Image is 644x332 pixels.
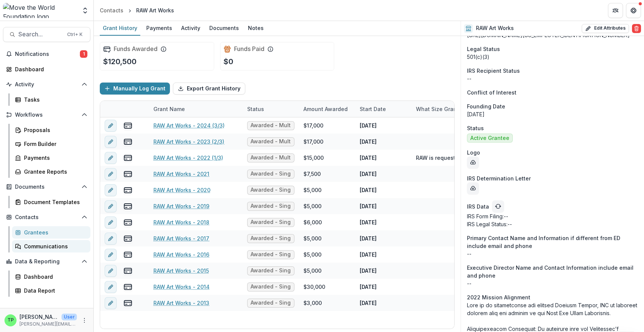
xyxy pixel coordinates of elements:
[360,170,377,178] p: [DATE]
[12,93,90,106] a: Tasks
[360,267,377,275] p: [DATE]
[467,156,479,168] button: download-entity-logo
[360,202,377,210] p: [DATE]
[105,136,117,148] button: edit
[153,138,224,146] a: RAW Art Works - 2023 (2/3)
[100,83,170,95] button: Manually Log Grant
[66,30,84,39] div: Ctrl + K
[100,23,140,33] div: Grant History
[251,267,291,274] span: Awarded - Single Year
[153,122,225,129] a: RAW Art Works - 2024 (3/3)
[411,105,468,113] div: What size grant tier are you requesting? (Feel free to explain what you'd be able to accomplish w...
[123,153,132,162] button: view-payments
[15,258,78,265] span: Data & Reporting
[467,67,520,75] span: IRS Recipient Status
[303,154,324,162] div: $15,000
[467,75,638,83] div: --
[206,23,242,33] div: Documents
[105,152,117,164] button: edit
[299,101,355,117] div: Amount Awarded
[251,138,291,145] span: Awarded - Multi Year
[3,63,90,75] a: Dashboard
[105,120,117,132] button: edit
[143,21,175,36] a: Payments
[123,234,132,243] button: view-payments
[123,266,132,275] button: view-payments
[303,218,322,226] div: $6,000
[149,101,243,117] div: Grant Name
[243,105,269,113] div: Status
[626,3,641,18] button: Get Help
[153,218,209,226] a: RAW Art Works - 2018
[15,112,78,118] span: Workflows
[243,101,299,117] div: Status
[18,31,63,38] span: Search...
[123,282,132,291] button: view-payments
[467,124,484,132] span: Status
[15,51,80,57] span: Notifications
[24,198,84,206] div: Document Templates
[3,211,90,223] button: Open Contacts
[355,105,390,113] div: Start Date
[303,267,321,275] div: $5,000
[173,83,245,95] button: Export Grant History
[303,251,321,258] div: $5,000
[153,299,209,307] a: RAW Art Works - 2013
[153,267,209,275] a: RAW Art Works - 2015
[8,318,14,323] div: Tom Pappas
[492,200,504,212] button: refresh
[3,48,90,60] button: Notifications1
[123,218,132,227] button: view-payments
[15,65,84,73] div: Dashboard
[12,284,90,297] a: Data Report
[153,154,223,162] a: RAW Art Works - 2022 (1/3)
[303,283,325,291] div: $30,000
[467,45,500,53] span: Legal Status
[303,170,321,178] div: $7,500
[123,121,132,130] button: view-payments
[3,181,90,193] button: Open Documents
[251,122,291,129] span: Awarded - Multi Year
[12,124,90,136] a: Proposals
[178,21,203,36] a: Activity
[303,186,321,194] div: $5,000
[467,53,638,61] div: 501(c)(3)
[360,283,377,291] p: [DATE]
[153,186,210,194] a: RAW Art Works - 2020
[360,234,377,242] p: [DATE]
[360,299,377,307] p: [DATE]
[12,152,90,164] a: Payments
[12,165,90,178] a: Grantee Reports
[360,122,377,129] p: [DATE]
[153,170,209,178] a: RAW Art Works - 2021
[360,251,377,258] p: [DATE]
[24,228,84,236] div: Grantees
[299,105,352,113] div: Amount Awarded
[467,234,638,250] span: Primary Contact Name and Information if different from ED include email and phone
[136,6,174,14] div: RAW Art Works
[123,299,132,308] button: view-payments
[251,284,291,290] span: Awarded - Single Year
[206,21,242,36] a: Documents
[24,242,84,250] div: Communications
[416,154,463,162] div: RAW is requesting to be funded in the $5-10k tier.
[97,5,126,16] a: Contacts
[123,250,132,259] button: view-payments
[143,23,175,33] div: Payments
[411,101,468,117] div: What size grant tier are you requesting? (Feel free to explain what you'd be able to accomplish w...
[582,24,629,33] button: Edit Attributes
[251,219,291,225] span: Awarded - Single Year
[303,122,323,129] div: $17,000
[251,203,291,209] span: Awarded - Single Year
[105,265,117,277] button: edit
[245,21,267,36] a: Notes
[467,203,489,210] p: IRS Data
[467,279,638,287] p: --
[245,23,267,33] div: Notes
[100,6,123,14] div: Contacts
[360,138,377,146] p: [DATE]
[105,281,117,293] button: edit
